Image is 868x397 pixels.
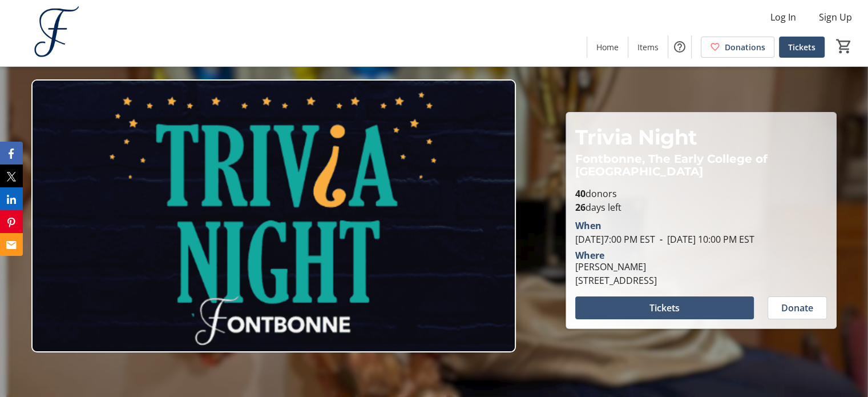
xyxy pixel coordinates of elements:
span: - [655,233,667,246]
span: Donate [781,301,813,315]
img: Campaign CTA Media Photo [31,79,516,352]
a: Items [628,37,668,58]
span: [DATE] 10:00 PM EST [655,233,754,246]
span: Donations [725,41,765,53]
p: days left [575,200,827,214]
span: Tickets [649,301,680,315]
span: Tickets [788,41,815,53]
b: 40 [575,187,586,200]
p: donors [575,187,827,200]
button: Help [668,35,691,58]
img: Fontbonne, The Early College of Boston's Logo [7,5,108,62]
a: Donations [701,37,774,58]
div: [PERSON_NAME] [575,260,657,274]
button: Sign Up [810,8,861,26]
span: Fontbonne, The Early College of [GEOGRAPHIC_DATA] [575,152,771,178]
span: Items [637,41,659,53]
span: Trivia Night [575,125,697,150]
span: [DATE] 7:00 PM EST [575,233,655,246]
span: 26 [575,201,586,214]
div: When [575,219,601,232]
button: Donate [768,296,827,319]
button: Tickets [575,296,754,319]
div: Where [575,251,604,260]
div: [STREET_ADDRESS] [575,274,657,287]
span: Log In [770,10,796,24]
button: Log In [761,8,805,26]
a: Tickets [779,37,825,58]
a: Home [587,37,628,58]
span: Home [596,41,619,53]
span: Sign Up [819,10,852,24]
button: Cart [834,36,854,57]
